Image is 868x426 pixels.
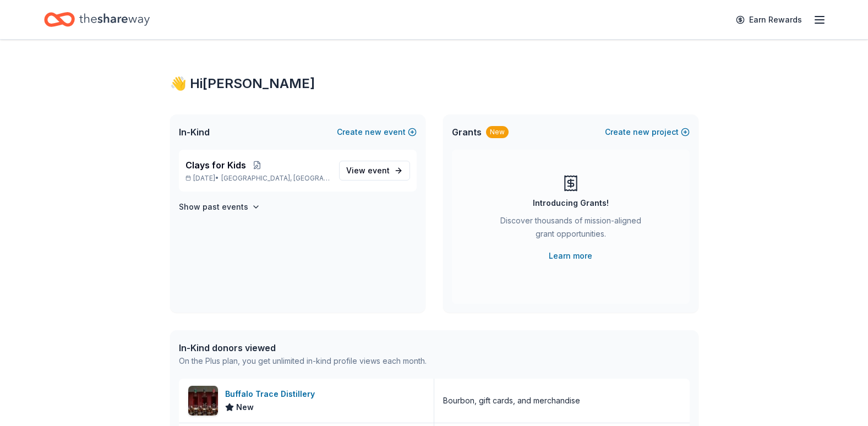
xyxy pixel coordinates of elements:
span: In-Kind [179,125,210,139]
h4: Show past events [179,200,248,214]
div: Bourbon, gift cards, and merchandise [443,394,580,407]
a: Earn Rewards [729,10,809,30]
div: In-Kind donors viewed [179,341,427,354]
a: Learn more [549,249,592,263]
button: Createnewevent [337,125,417,139]
div: On the Plus plan, you get unlimited in-kind profile views each month. [179,354,427,368]
div: Buffalo Trace Distillery [225,387,319,401]
span: View [346,164,390,177]
img: Image for Buffalo Trace Distillery [188,386,218,416]
div: Discover thousands of mission-aligned grant opportunities. [496,214,646,245]
a: Home [44,7,150,32]
span: New [236,401,254,414]
span: Grants [452,125,482,139]
span: event [368,166,390,175]
button: Show past events [179,200,260,214]
a: View event [339,161,410,181]
div: Introducing Grants! [533,196,609,210]
div: New [486,126,509,138]
span: new [633,125,649,139]
p: [DATE] • [185,174,330,183]
span: new [365,125,381,139]
div: 👋 Hi [PERSON_NAME] [170,75,698,92]
span: [GEOGRAPHIC_DATA], [GEOGRAPHIC_DATA] [221,174,330,183]
span: Clays for Kids [185,159,246,172]
button: Createnewproject [605,125,690,139]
